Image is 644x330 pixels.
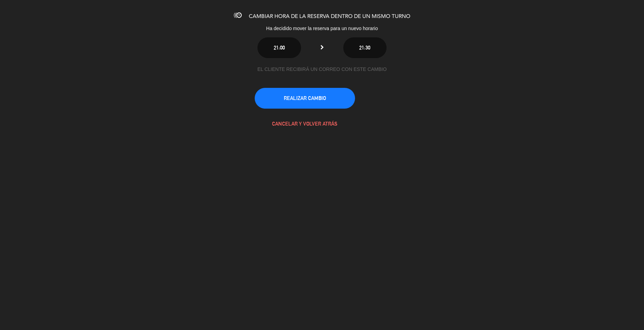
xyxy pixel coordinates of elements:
button: 21:00 [257,37,301,58]
div: Ha decidido mover la reserva para un nuevo horario [208,25,436,33]
button: CANCELAR Y VOLVER ATRÁS [255,113,355,134]
span: CAMBIAR HORA DE LA RESERVA DENTRO DE UN MISMO TURNO [249,14,410,19]
span: 21:30 [359,45,370,51]
span: 21:00 [274,45,285,51]
button: 21:30 [343,37,387,58]
div: EL CLIENTE RECIBIRÁ UN CORREO CON ESTE CAMBIO [255,65,390,73]
button: REALIZAR CAMBIO [255,88,355,109]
